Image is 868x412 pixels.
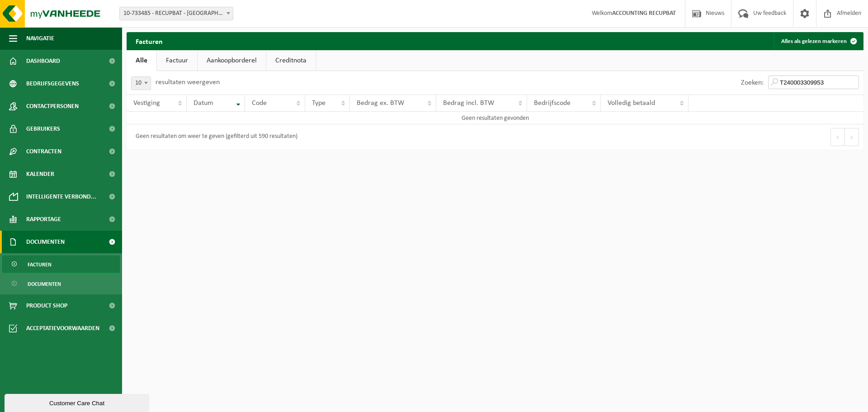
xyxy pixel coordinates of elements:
span: Navigatie [26,27,54,50]
button: Previous [830,128,845,146]
span: Code [252,99,267,107]
span: Intelligente verbond... [26,185,96,208]
a: Factuur [157,50,197,71]
label: resultaten weergeven [156,79,220,86]
span: Facturen [28,256,52,273]
span: 10 [131,76,151,90]
a: Alle [127,50,156,71]
span: Kalender [26,163,54,185]
div: Geen resultaten om weer te geven (gefilterd uit 590 resultaten) [131,129,297,145]
span: Bedrijfscode [534,99,571,107]
a: Facturen [2,256,120,273]
span: Product Shop [26,294,67,317]
iframe: chat widget [5,392,151,412]
span: Bedrag incl. BTW [443,99,494,107]
span: Contactpersonen [26,95,79,118]
a: Aankoopborderel [198,50,266,71]
span: Acceptatievoorwaarden [26,317,99,340]
span: Type [312,99,325,107]
label: Zoeken: [741,79,764,86]
span: Vestiging [133,99,160,107]
span: Datum [193,99,213,107]
span: Rapportage [26,208,61,231]
span: 10-733485 - RECUPBAT - ANTWERPEN [120,7,233,20]
span: Dashboard [26,50,60,72]
span: Bedrag ex. BTW [357,99,404,107]
span: Volledig betaald [608,99,655,107]
span: Gebruikers [26,118,60,140]
strong: ACCOUNTING RECUPBAT [612,10,676,17]
span: 10 [132,77,151,90]
span: 10-733485 - RECUPBAT - ANTWERPEN [119,7,233,20]
button: Alles als gelezen markeren [774,32,863,50]
span: Contracten [26,140,61,163]
span: Bedrijfsgegevens [26,72,79,95]
span: Documenten [26,231,65,253]
a: Documenten [2,275,120,292]
h2: Facturen [127,32,172,50]
a: Creditnota [266,50,316,71]
td: Geen resultaten gevonden [127,112,863,124]
span: Documenten [28,275,61,293]
button: Next [845,128,859,146]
